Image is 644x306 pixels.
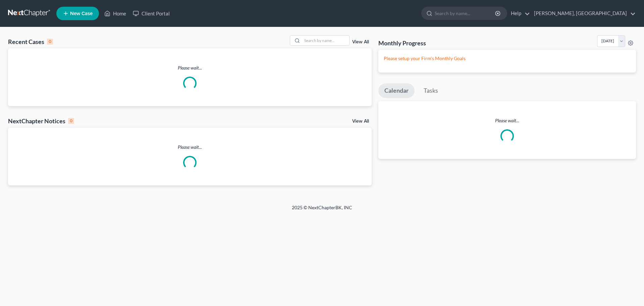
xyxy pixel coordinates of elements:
[531,7,636,19] a: [PERSON_NAME], [GEOGRAPHIC_DATA]
[352,119,369,124] a: View All
[378,83,415,98] a: Calendar
[378,39,426,47] h3: Monthly Progress
[8,64,372,71] p: Please wait...
[435,7,496,19] input: Search by name...
[47,39,53,45] div: 0
[384,55,631,62] p: Please setup your Firm's Monthly Goals
[8,144,372,150] p: Please wait...
[418,83,444,98] a: Tasks
[352,40,369,44] a: View All
[8,38,53,46] div: Recent Cases
[70,11,93,16] span: New Case
[8,117,74,125] div: NextChapter Notices
[101,7,129,19] a: Home
[68,118,74,124] div: 0
[131,204,513,216] div: 2025 © NextChapterBK, INC
[129,7,173,19] a: Client Portal
[302,36,349,45] input: Search by name...
[507,7,530,19] a: Help
[378,117,636,124] p: Please wait...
